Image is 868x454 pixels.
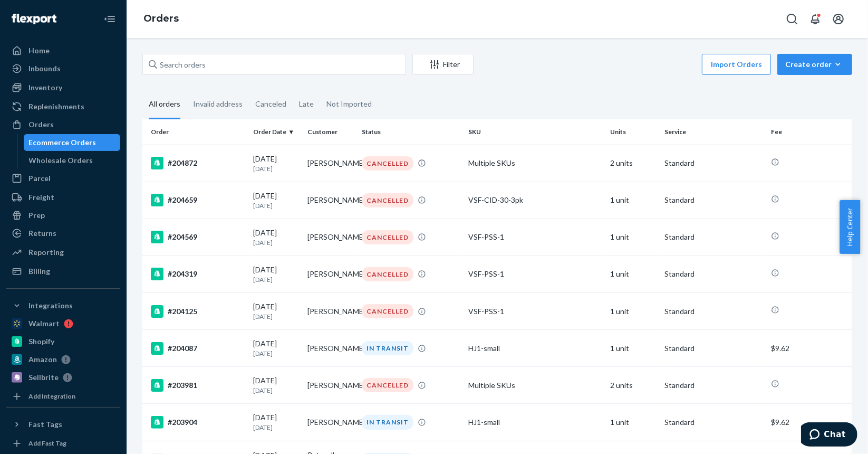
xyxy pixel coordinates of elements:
[151,305,245,318] div: #204125
[253,423,299,432] p: [DATE]
[840,200,860,254] span: Help Center
[464,145,606,182] td: Multiple SKUs
[782,8,803,30] button: Open Search Box
[6,315,120,332] a: Walmart
[412,54,474,75] button: Filter
[29,137,97,148] div: Ecommerce Orders
[6,351,120,368] a: Amazon
[6,390,120,403] a: Add Integration
[28,82,62,93] div: Inventory
[6,79,120,96] a: Inventory
[665,232,763,242] p: Standard
[362,415,413,429] div: IN TRANSIT
[99,8,120,30] button: Close Navigation
[468,306,602,317] div: VSF-PSS-1
[253,312,299,321] p: [DATE]
[142,119,249,145] th: Order
[149,90,180,119] div: All orders
[28,247,64,258] div: Reporting
[253,338,299,358] div: [DATE]
[6,369,120,386] a: Sellbrite
[299,90,314,118] div: Late
[249,119,303,145] th: Order Date
[253,412,299,432] div: [DATE]
[6,60,120,77] a: Inbounds
[6,297,120,314] button: Integrations
[151,157,245,169] div: #204872
[253,154,299,173] div: [DATE]
[193,90,243,118] div: Invalid address
[28,210,45,221] div: Prep
[464,119,606,145] th: SKU
[801,422,857,449] iframe: Opens a widget where you can chat to one of our agents
[767,404,852,441] td: $9.62
[29,155,93,166] div: Wholesale Orders
[303,219,358,256] td: [PERSON_NAME]
[661,119,767,145] th: Service
[702,54,771,75] button: Import Orders
[151,379,245,392] div: #203981
[24,152,121,169] a: Wholesale Orders
[255,90,286,118] div: Canceled
[767,330,852,367] td: $9.62
[6,437,120,450] a: Add Fast Tag
[28,392,75,401] div: Add Integration
[151,416,245,429] div: #203904
[142,54,406,75] input: Search orders
[6,170,120,187] a: Parcel
[362,156,413,171] div: CANCELLED
[303,330,358,367] td: [PERSON_NAME]
[28,228,56,239] div: Returns
[12,14,56,24] img: Flexport logo
[253,375,299,395] div: [DATE]
[151,342,245,355] div: #204087
[805,8,826,30] button: Open notifications
[6,116,120,133] a: Orders
[767,119,852,145] th: Fee
[253,386,299,395] p: [DATE]
[665,380,763,391] p: Standard
[28,439,66,448] div: Add Fast Tag
[28,336,54,347] div: Shopify
[665,306,763,317] p: Standard
[151,194,245,206] div: #204659
[28,45,50,56] div: Home
[665,343,763,354] p: Standard
[606,293,660,330] td: 1 unit
[303,293,358,330] td: [PERSON_NAME]
[303,145,358,182] td: [PERSON_NAME]
[28,419,62,430] div: Fast Tags
[253,264,299,284] div: [DATE]
[253,301,299,321] div: [DATE]
[326,90,372,118] div: Not Imported
[606,119,660,145] th: Units
[468,232,602,242] div: VSF-PSS-1
[253,201,299,210] p: [DATE]
[606,182,660,219] td: 1 unit
[362,267,413,281] div: CANCELLED
[362,378,413,392] div: CANCELLED
[253,191,299,210] div: [DATE]
[253,228,299,247] div: [DATE]
[28,119,54,130] div: Orders
[303,404,358,441] td: [PERSON_NAME]
[665,417,763,428] p: Standard
[362,230,413,244] div: CANCELLED
[665,269,763,279] p: Standard
[665,158,763,168] p: Standard
[6,225,120,242] a: Returns
[28,63,61,74] div: Inbounds
[28,300,73,311] div: Integrations
[28,372,59,383] div: Sellbrite
[253,349,299,358] p: [DATE]
[307,127,353,136] div: Customer
[606,256,660,292] td: 1 unit
[606,145,660,182] td: 2 units
[28,266,50,277] div: Billing
[6,416,120,433] button: Fast Tags
[6,263,120,280] a: Billing
[135,4,187,34] ol: breadcrumbs
[362,304,413,318] div: CANCELLED
[253,164,299,173] p: [DATE]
